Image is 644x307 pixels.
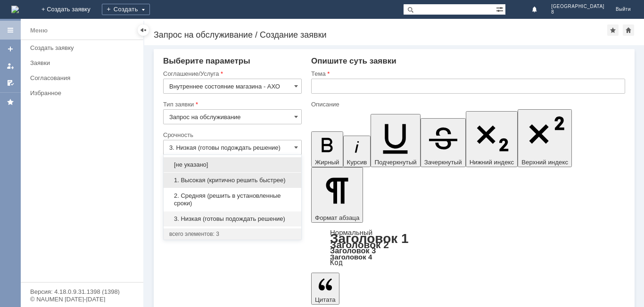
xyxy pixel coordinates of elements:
[169,230,296,238] div: всего элементов: 3
[607,24,619,36] div: Добавить в избранное
[3,58,18,73] a: Мои заявки
[30,89,127,97] div: Избранное
[30,74,138,81] div: Согласования
[30,59,138,66] div: Заявки
[3,75,18,90] a: Мои согласования
[311,71,623,77] div: Тема
[330,246,376,255] a: Заголовок 3
[421,118,466,167] button: Зачеркнутый
[163,132,300,138] div: Срочность
[11,6,19,13] img: logo
[26,40,141,55] a: Создать заявку
[551,9,604,15] span: 8
[551,4,604,9] span: [GEOGRAPHIC_DATA]
[424,159,462,166] span: Зачеркнутый
[330,239,389,250] a: Заголовок 2
[311,229,625,266] div: Формат абзаца
[311,131,343,167] button: Жирный
[311,167,363,223] button: Формат абзаца
[311,57,396,65] span: Опишите суть заявки
[11,6,19,13] a: Перейти на домашнюю страницу
[330,253,372,261] a: Заголовок 4
[30,44,138,51] div: Создать заявку
[371,114,420,167] button: Подчеркнутый
[374,159,416,166] span: Подчеркнутый
[163,57,250,65] span: Выберите параметры
[315,159,339,166] span: Жирный
[138,24,149,36] div: Скрыть меню
[343,136,371,167] button: Курсив
[466,111,518,167] button: Нижний индекс
[311,273,339,305] button: Цитата
[169,161,296,169] span: [не указано]
[315,214,359,221] span: Формат абзаца
[496,4,505,13] span: Расширенный поиск
[30,296,134,302] div: © NAUMEN [DATE]-[DATE]
[30,289,134,295] div: Версия: 4.18.0.9.31.1398 (1398)
[169,215,296,223] span: 3. Низкая (готовы подождать решение)
[3,41,18,57] a: Создать заявку
[330,259,343,267] a: Код
[521,159,568,166] span: Верхний индекс
[330,228,372,236] a: Нормальный
[311,101,623,107] div: Описание
[163,71,300,77] div: Соглашение/Услуга
[623,24,634,36] div: Сделать домашней страницей
[102,4,150,15] div: Создать
[330,231,409,246] a: Заголовок 1
[169,177,296,184] span: 1. Высокая (критично решить быстрее)
[163,101,300,107] div: Тип заявки
[26,56,141,70] a: Заявки
[26,71,141,85] a: Согласования
[169,192,296,207] span: 2. Средняя (решить в установленные сроки)
[470,159,514,166] span: Нижний индекс
[347,159,367,166] span: Курсив
[30,25,48,36] div: Меню
[315,296,336,303] span: Цитата
[154,30,607,40] div: Запрос на обслуживание / Создание заявки
[518,109,572,167] button: Верхний индекс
